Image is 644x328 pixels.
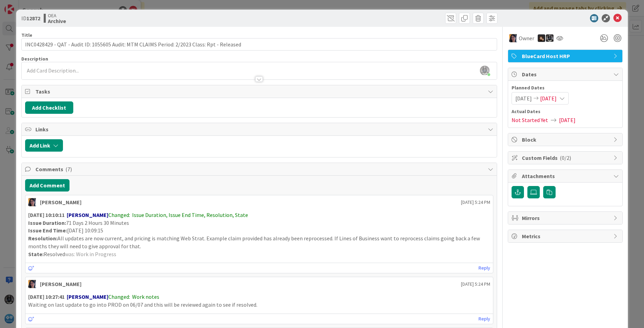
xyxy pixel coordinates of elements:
span: [DATE] [515,94,532,102]
p: All updates are now current, and pricing is matching Web Strat. Example claim provided has alread... [28,234,490,250]
span: [DATE] [540,94,557,102]
strong: Issue Duration: [28,219,66,226]
span: Links [35,125,484,133]
strong: [PERSON_NAME] [67,211,108,218]
span: Metrics [522,232,610,240]
input: type card name here... [21,38,497,51]
span: Mirrors [522,214,610,222]
a: Reply [479,264,490,272]
strong: Issue End Time: [28,227,67,234]
img: TC [28,198,36,206]
span: [DATE] [559,116,576,124]
span: Dates [522,70,610,78]
div: [PERSON_NAME] [40,280,82,288]
b: 12872 [26,15,40,22]
img: ddRgQ3yRm5LdI1ED0PslnJbT72KgN0Tb.jfif [480,66,490,75]
span: Tasks [35,87,484,96]
img: KG [546,34,554,42]
span: Planned Dates [512,84,619,91]
span: Description [21,56,48,62]
p: Resolved [28,250,490,258]
a: Reply [479,315,490,323]
span: ID [21,14,40,22]
p: 71 Days 2 Hours 30 Minutes [28,219,490,227]
b: Archive [48,18,66,24]
span: BlueCard Host HRP [522,52,610,60]
p: Waiting on last update to go into PROD on 06/07 and this will be reviewed again to see if resolved. [28,301,490,309]
span: Actual Dates [512,108,619,115]
strong: [DATE] 10:27:41 [28,293,65,300]
span: Comments [35,165,484,173]
strong: Resolution: [28,235,57,242]
span: was: Work in Progress [65,251,116,258]
p: [DATE] 10:09:15 [28,227,490,234]
strong: [PERSON_NAME] [67,293,108,300]
span: Changed: Issue Duration, Issue End Time, Resolution, State [108,211,248,218]
span: [DATE] 5:24 PM [461,199,490,206]
button: Add Link [25,139,63,152]
span: Block [522,135,610,144]
span: Owner [519,34,534,42]
span: ( 0/2 ) [560,154,571,161]
strong: State: [28,251,44,258]
strong: [DATE] 10:10:11 [28,211,65,218]
span: OEA [48,13,66,18]
span: ( 7 ) [65,166,72,173]
img: TC [28,280,36,288]
img: ZB [538,34,545,42]
div: [PERSON_NAME] [40,198,82,206]
span: Changed: Work notes [108,293,159,300]
img: TC [509,34,517,42]
span: Attachments [522,172,610,180]
button: Add Checklist [25,101,73,114]
span: [DATE] 5:24 PM [461,281,490,288]
span: Custom Fields [522,154,610,162]
button: Add Comment [25,179,69,192]
span: Not Started Yet [512,116,548,124]
label: Title [21,32,32,38]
